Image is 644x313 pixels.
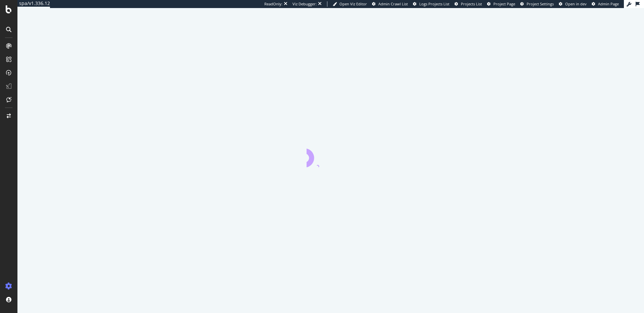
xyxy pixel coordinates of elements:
span: Logs Projects List [419,1,449,6]
span: Project Settings [527,1,554,6]
a: Admin Page [592,1,619,7]
span: Projects List [461,1,482,6]
a: Projects List [454,1,482,7]
div: ReadOnly: [264,1,282,7]
a: Open Viz Editor [333,1,367,7]
span: Admin Page [598,1,619,6]
span: Open Viz Editor [339,1,367,6]
span: Project Page [493,1,515,6]
a: Project Settings [520,1,554,7]
a: Logs Projects List [413,1,449,7]
span: Admin Crawl List [378,1,408,6]
a: Admin Crawl List [372,1,408,7]
a: Open in dev [559,1,587,7]
div: Viz Debugger: [292,1,317,7]
div: animation [307,143,355,167]
span: Open in dev [565,1,587,6]
a: Project Page [487,1,515,7]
